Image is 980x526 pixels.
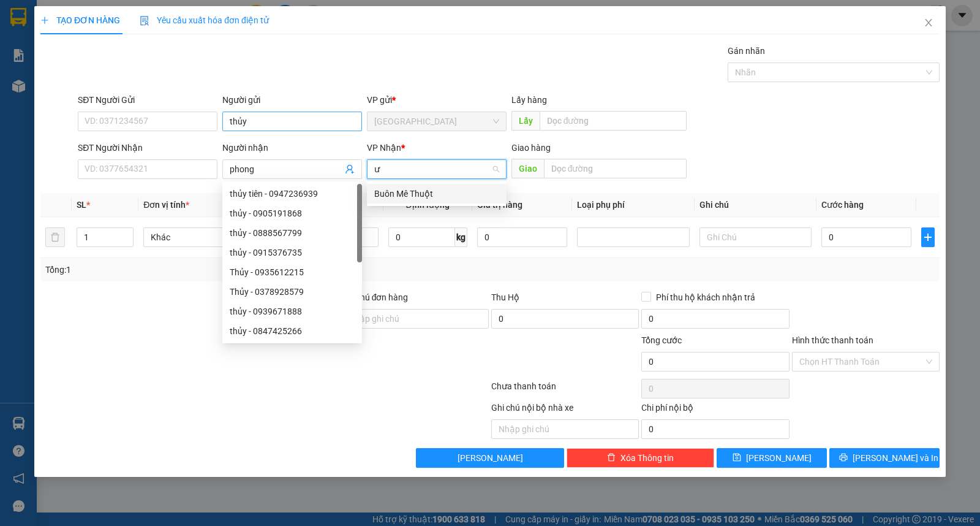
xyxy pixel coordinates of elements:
[77,200,86,210] span: SL
[6,86,85,127] li: VP [GEOGRAPHIC_DATA]
[540,111,687,131] input: Dọc đường
[921,227,935,247] button: plus
[222,321,362,341] div: thủy - 0847425266
[78,93,217,107] div: SĐT Người Gửi
[230,226,355,240] div: thủy - 0888567799
[607,453,616,463] span: delete
[230,305,355,318] div: thủy - 0939671888
[491,292,519,302] span: Thu Hộ
[140,15,269,25] span: Yêu cầu xuất hóa đơn điện tử
[733,453,741,463] span: save
[40,15,120,25] span: TẠO ĐƠN HÀNG
[641,401,789,419] div: Chi phí nội bộ
[792,335,873,345] label: Hình thức thanh toán
[367,184,507,204] div: Buôn Mê Thuột
[728,46,765,56] label: Gán nhãn
[45,263,379,276] div: Tổng: 1
[416,448,563,468] button: [PERSON_NAME]
[924,18,933,28] span: close
[6,6,178,72] li: [GEOGRAPHIC_DATA]
[140,16,149,26] img: icon
[40,16,49,25] span: plus
[572,193,695,217] th: Loại phụ phí
[829,448,940,468] button: printer[PERSON_NAME] và In
[345,164,355,174] span: user-add
[491,419,639,439] input: Nhập ghi chú
[374,112,499,131] span: Sài Gòn
[544,159,687,178] input: Dọc đường
[230,207,355,220] div: thủy - 0905191868
[222,243,362,262] div: thủy - 0915376735
[695,193,817,217] th: Ghi chú
[222,262,362,282] div: Thủy - 0935612215
[374,187,499,200] div: Buôn Mê Thuột
[230,246,355,259] div: thủy - 0915376735
[717,448,827,468] button: save[PERSON_NAME]
[222,282,362,302] div: Thủy - 0378928579
[458,451,523,465] span: [PERSON_NAME]
[746,451,812,465] span: [PERSON_NAME]
[567,448,714,468] button: deleteXóa Thông tin
[230,265,355,279] div: Thủy - 0935612215
[922,232,934,242] span: plus
[230,324,355,338] div: thủy - 0847425266
[511,159,544,178] span: Giao
[699,227,812,247] input: Ghi Chú
[651,291,760,304] span: Phí thu hộ khách nhận trả
[341,292,409,302] label: Ghi chú đơn hàng
[6,6,49,49] img: logo.jpg
[367,93,507,107] div: VP gửi
[477,227,567,247] input: 0
[839,453,848,463] span: printer
[491,401,639,419] div: Ghi chú nội bộ nhà xe
[143,200,189,210] span: Đơn vị tính
[455,227,467,247] span: kg
[490,379,640,401] div: Chưa thanh toán
[341,309,489,329] input: Ghi chú đơn hàng
[511,111,540,131] span: Lấy
[222,204,362,223] div: thủy - 0905191868
[367,143,401,153] span: VP Nhận
[911,6,946,40] button: Close
[222,302,362,321] div: thủy - 0939671888
[222,184,362,204] div: thủy tiên - 0947236939
[641,335,682,345] span: Tổng cước
[85,86,163,100] li: VP Buôn Mê Thuột
[222,141,362,154] div: Người nhận
[511,143,551,153] span: Giao hàng
[45,227,65,247] button: delete
[222,223,362,243] div: thủy - 0888567799
[511,95,547,105] span: Lấy hàng
[821,200,864,210] span: Cước hàng
[151,228,249,246] span: Khác
[620,451,674,465] span: Xóa Thông tin
[230,285,355,299] div: Thủy - 0378928579
[222,93,362,107] div: Người gửi
[230,187,355,200] div: thủy tiên - 0947236939
[853,451,938,465] span: [PERSON_NAME] và In
[78,141,217,154] div: SĐT Người Nhận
